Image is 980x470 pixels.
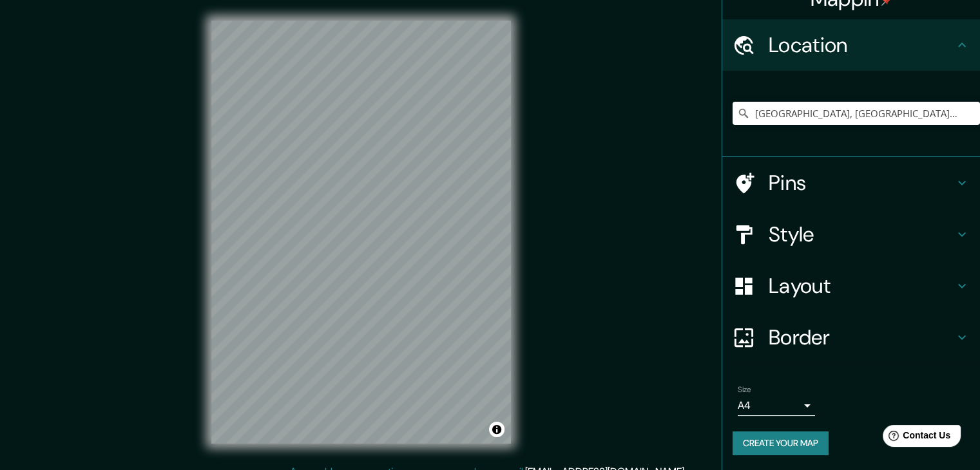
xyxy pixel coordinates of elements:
h4: Border [769,324,954,350]
div: Style [722,209,980,260]
label: Size [738,384,751,395]
div: Layout [722,260,980,312]
canvas: Map [211,21,511,444]
h4: Layout [769,273,954,299]
div: A4 [738,395,815,416]
h4: Location [769,32,954,58]
div: Border [722,312,980,363]
div: Pins [722,157,980,209]
iframe: Help widget launcher [865,420,966,456]
button: Create your map [733,431,829,455]
h4: Style [769,221,954,247]
div: Location [722,19,980,71]
h4: Pins [769,170,954,196]
button: Toggle attribution [489,422,504,437]
input: Pick your city or area [733,102,980,125]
